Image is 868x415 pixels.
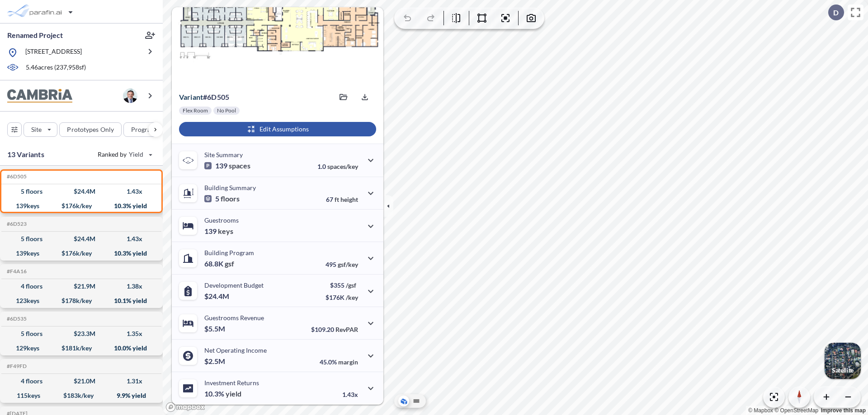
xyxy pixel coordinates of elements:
[179,122,376,136] button: Edit Assumptions
[5,221,27,227] h5: Click to copy the code
[325,261,358,268] p: 495
[218,227,233,236] span: keys
[204,346,267,354] p: Net Operating Income
[335,196,339,203] span: ft
[320,358,358,366] p: 45.0%
[7,30,63,40] p: Renamed Project
[825,343,861,379] button: Switcher ImageSatellite
[204,151,243,159] p: Site Summary
[204,379,259,387] p: Investment Returns
[31,125,42,134] p: Site
[123,89,137,103] img: user logo
[165,402,205,412] a: Mapbox homepage
[204,292,231,301] p: $24.4M
[7,89,72,103] img: BrandImage
[204,281,264,289] p: Development Budget
[59,122,122,137] button: Prototypes Only
[24,122,57,137] button: Site
[346,281,356,289] span: /gsf
[229,161,250,170] span: spaces
[129,150,144,159] span: Yield
[204,161,250,170] p: 139
[821,407,866,414] a: Improve this map
[67,125,114,134] p: Prototypes Only
[346,294,358,301] span: /key
[179,93,203,101] span: Variant
[832,367,854,374] p: Satellite
[225,259,234,268] span: gsf
[179,93,229,102] p: # 6d505
[217,107,236,114] p: No Pool
[327,163,358,170] span: spaces/key
[411,396,422,406] button: Site Plan
[748,407,773,414] a: Mapbox
[317,163,358,170] p: 1.0
[221,194,240,203] span: floors
[204,249,254,256] p: Building Program
[25,47,82,58] p: [STREET_ADDRESS]
[26,63,86,73] p: 5.46 acres ( 237,958 sf)
[325,294,358,301] p: $176K
[204,184,256,191] p: Building Summary
[90,147,158,162] button: Ranked by Yield
[5,316,27,322] h5: Click to copy the code
[7,149,44,160] p: 13 Variants
[311,326,358,333] p: $109.20
[342,391,358,398] p: 1.43x
[5,268,27,275] h5: Click to copy the code
[204,227,233,236] p: 139
[204,357,226,366] p: $2.5M
[183,107,208,114] p: Flex Room
[335,326,358,333] span: RevPAR
[825,343,861,379] img: Switcher Image
[325,281,358,289] p: $355
[226,389,241,398] span: yield
[833,9,839,17] p: D
[131,125,156,134] p: Program
[204,194,240,203] p: 5
[398,396,409,406] button: Aerial View
[204,389,241,398] p: 10.3%
[204,324,226,333] p: $5.5M
[338,261,358,268] span: gsf/key
[5,173,27,180] h5: Click to copy the code
[326,196,358,203] p: 67
[774,407,818,414] a: OpenStreetMap
[5,363,27,369] h5: Click to copy the code
[204,216,239,224] p: Guestrooms
[204,314,264,322] p: Guestrooms Revenue
[123,122,172,137] button: Program
[204,259,234,268] p: 68.8K
[340,196,358,203] span: height
[338,358,358,366] span: margin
